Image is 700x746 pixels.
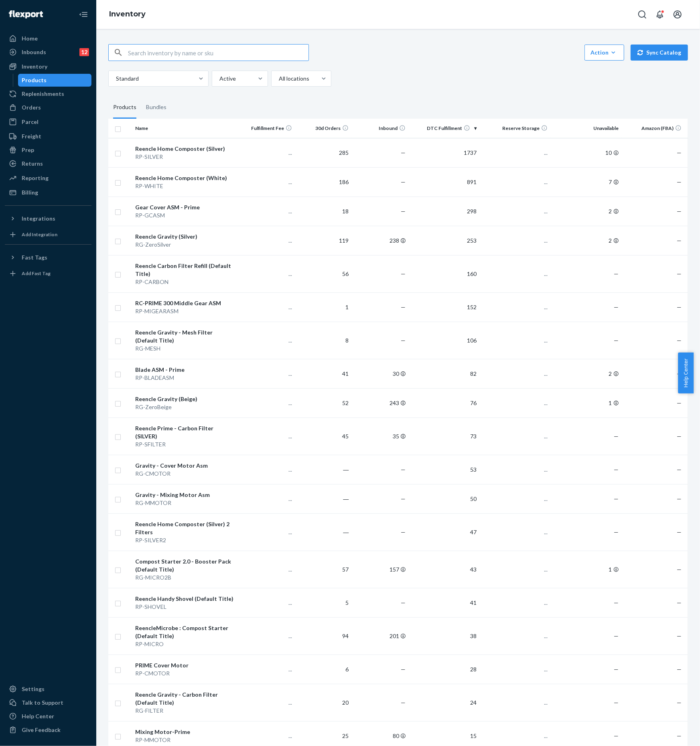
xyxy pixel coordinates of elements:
[483,528,548,536] p: ...
[401,699,406,706] span: —
[295,322,352,359] td: 8
[241,566,292,574] p: ...
[483,399,548,407] p: ...
[128,45,308,61] input: Search inventory by name or sku
[401,529,406,535] span: —
[670,6,686,22] button: Open account menu
[677,433,682,440] span: —
[409,119,480,138] th: DTC Fulfillment
[135,211,235,219] div: RP-GCASM
[135,603,235,611] div: RP-SHOVEL
[241,303,292,311] p: ...
[483,337,548,345] p: ...
[135,153,235,161] div: RP-SILVER
[631,45,688,61] button: Sync Catalog
[135,536,235,544] div: RP-SILVER2
[614,337,619,344] span: —
[409,359,480,388] td: 82
[401,208,406,215] span: —
[614,270,619,277] span: —
[5,46,91,59] a: Inbounds12
[135,707,235,715] div: RG-FILTER
[551,119,622,138] th: Unavailable
[22,103,41,111] div: Orders
[135,595,235,603] div: Reencle Handy Shovel (Default Title)
[295,684,352,721] td: 20
[22,132,41,140] div: Freight
[22,270,51,277] div: Add Fast Tag
[409,388,480,418] td: 76
[295,255,352,292] td: 56
[135,640,235,648] div: RP-MICRO
[295,119,352,138] th: 30d Orders
[483,149,548,157] p: ...
[622,119,688,138] th: Amazon (FBA)
[22,726,61,734] div: Give Feedback
[677,149,682,156] span: —
[241,337,292,345] p: ...
[409,551,480,588] td: 43
[551,197,622,226] td: 2
[5,157,91,170] a: Returns
[614,632,619,639] span: —
[409,167,480,197] td: 891
[22,231,57,238] div: Add Integration
[295,359,352,388] td: 41
[135,374,235,382] div: RP-BLADEASM
[22,63,47,71] div: Inventory
[677,208,682,215] span: —
[75,6,91,22] button: Close Navigation
[22,76,47,84] div: Products
[113,96,136,119] div: Products
[584,45,624,61] button: Action
[219,75,219,83] input: Active
[103,3,152,26] ol: breadcrumbs
[22,699,63,707] div: Talk to Support
[677,399,682,406] span: —
[79,48,89,56] div: 12
[241,732,292,740] p: ...
[634,6,650,22] button: Open Search Box
[5,144,91,156] a: Prep
[401,666,406,673] span: —
[241,370,292,378] p: ...
[409,255,480,292] td: 160
[401,149,406,156] span: —
[614,732,619,739] span: —
[352,551,409,588] td: 157
[614,433,619,440] span: —
[409,138,480,167] td: 1737
[241,149,292,157] p: ...
[135,241,235,249] div: RG-ZeroSilver
[146,96,166,119] div: Bundles
[551,167,622,197] td: 7
[18,74,92,87] a: Products
[135,691,235,707] div: Reencle Gravity - Carbon Filter (Default Title)
[295,167,352,197] td: 186
[22,146,34,154] div: Prep
[135,395,235,403] div: Reencle Gravity (Beige)
[5,696,91,709] a: Talk to Support
[614,699,619,706] span: —
[483,466,548,474] p: ...
[409,455,480,484] td: 53
[22,712,54,720] div: Help Center
[135,307,235,315] div: RP-MIGEARASM
[132,119,238,138] th: Name
[409,484,480,513] td: 50
[551,388,622,418] td: 1
[22,118,39,126] div: Parcel
[551,359,622,388] td: 2
[135,328,235,345] div: Reencle Gravity - Mesh Filter (Default Title)
[295,226,352,255] td: 119
[401,178,406,185] span: —
[241,207,292,215] p: ...
[677,304,682,310] span: —
[135,520,235,536] div: Reencle Home Composter (Silver) 2 Filters
[483,237,548,245] p: ...
[295,455,352,484] td: ―
[22,189,38,197] div: Billing
[241,270,292,278] p: ...
[551,551,622,588] td: 1
[22,174,49,182] div: Reporting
